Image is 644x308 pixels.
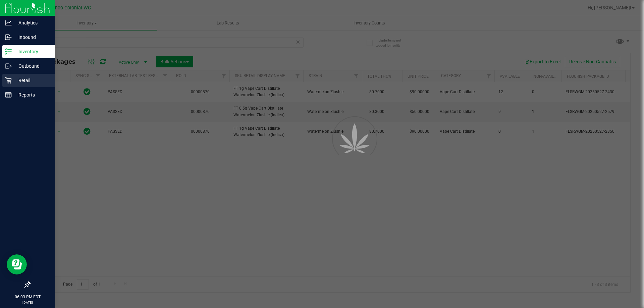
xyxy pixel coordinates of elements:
[12,48,52,56] p: Inventory
[5,91,12,98] inline-svg: Reports
[12,62,52,70] p: Outbound
[5,77,12,84] inline-svg: Retail
[12,33,52,41] p: Inbound
[5,63,12,69] inline-svg: Outbound
[12,91,52,99] p: Reports
[3,300,52,305] p: [DATE]
[5,19,12,26] inline-svg: Analytics
[12,76,52,84] p: Retail
[5,34,12,41] inline-svg: Inbound
[3,294,52,300] p: 06:03 PM EDT
[5,48,12,55] inline-svg: Inventory
[12,19,52,27] p: Analytics
[7,254,27,274] iframe: Resource center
